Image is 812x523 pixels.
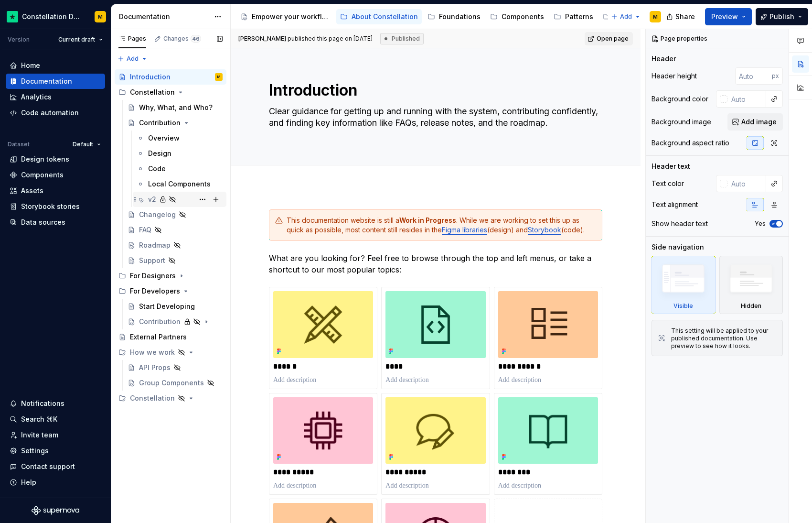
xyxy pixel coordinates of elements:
[148,195,156,204] div: v2
[652,54,676,64] div: Header
[124,375,226,391] a: Group Components
[133,131,226,146] a: Overview
[385,397,485,464] img: a597d68f-9b62-4c4c-b750-6e5dd9aceab0.png
[6,199,105,214] a: Storybook stories
[115,345,226,360] div: How we work
[528,226,561,234] a: Storybook
[769,12,794,22] span: Publish
[139,256,165,265] div: Support
[124,222,226,238] a: FAQ
[139,317,181,327] div: Contribution
[620,13,632,21] span: Add
[6,475,105,490] button: Help
[652,117,711,127] div: Background image
[139,240,171,250] div: Roadmap
[21,170,64,180] div: Components
[755,220,766,228] label: Yes
[115,52,150,65] button: Add
[130,87,175,97] div: Constellation
[133,146,226,161] a: Design
[133,161,226,176] a: Code
[772,72,779,80] p: px
[608,10,644,23] button: Add
[486,9,548,24] a: Components
[191,35,201,43] span: 46
[68,138,105,151] button: Default
[6,152,105,167] a: Design tokens
[236,7,606,26] div: Page tree
[130,271,176,281] div: For Designers
[139,378,204,388] div: Group Components
[124,100,226,115] a: Why, What, and Who?
[352,12,418,22] div: About Constellation
[118,35,146,43] div: Pages
[385,291,485,358] img: b683ce49-1e77-4243-8d74-05956626e930.png
[6,89,105,105] a: Analytics
[597,35,629,43] span: Open page
[585,32,633,45] a: Open page
[124,115,226,131] a: Contribution
[267,79,600,102] textarea: Introduction
[727,90,766,108] input: Auto
[671,327,777,350] div: This setting will be applied to your published documentation. Use preview to see how it looks.
[6,443,105,458] a: Settings
[287,216,596,235] div: This documentation website is still a . While we are working to set this up as quick as possible,...
[21,108,79,118] div: Code automation
[139,302,195,311] div: Start Developing
[115,283,226,299] div: For Developers
[148,133,180,143] div: Overview
[6,396,105,411] button: Notifications
[675,12,695,22] span: Share
[599,9,666,24] a: Best Practices
[652,162,690,171] div: Header text
[652,94,708,104] div: Background color
[336,9,422,24] a: About Constellation
[54,33,107,46] button: Current draft
[21,478,36,487] div: Help
[21,218,65,227] div: Data sources
[139,103,213,112] div: Why, What, and Who?
[652,138,729,148] div: Background aspect ratio
[148,179,211,189] div: Local Components
[7,11,18,22] img: d602db7a-5e75-4dfe-a0a4-4b8163c7bad2.png
[502,12,544,22] div: Components
[252,12,331,22] div: Empower your workflow. Build incredible experiences.
[652,219,708,229] div: Show header text
[163,35,201,43] div: Changes
[115,69,226,406] div: Page tree
[6,215,105,230] a: Data sources
[119,12,209,22] div: Documentation
[133,176,226,192] a: Local Components
[124,299,226,314] a: Start Developing
[442,226,487,234] a: Figma libraries
[127,55,139,63] span: Add
[21,92,52,102] div: Analytics
[652,242,704,252] div: Side navigation
[139,118,181,128] div: Contribution
[273,397,373,464] img: 54828682-e106-4e3a-aa58-9c7495ed64cf.png
[2,6,109,27] button: Constellation Design SystemM
[21,202,80,211] div: Storybook stories
[662,8,701,25] button: Share
[148,164,166,174] div: Code
[130,393,175,403] div: Constellation
[6,459,105,474] button: Contact support
[115,69,226,85] a: IntroductionM
[115,329,226,345] a: External Partners
[124,360,226,375] a: API Props
[550,9,597,24] a: Patterns
[22,12,83,22] div: Constellation Design System
[115,85,226,100] div: Constellation
[238,35,373,43] span: published this page on [DATE]
[238,35,286,42] span: [PERSON_NAME]
[130,72,171,82] div: Introduction
[21,76,72,86] div: Documentation
[124,238,226,253] a: Roadmap
[756,8,808,25] button: Publish
[130,348,175,357] div: How we work
[236,9,334,24] a: Empower your workflow. Build incredible experiences.
[6,167,105,183] a: Components
[727,113,783,131] button: Add image
[148,149,171,158] div: Design
[139,225,151,235] div: FAQ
